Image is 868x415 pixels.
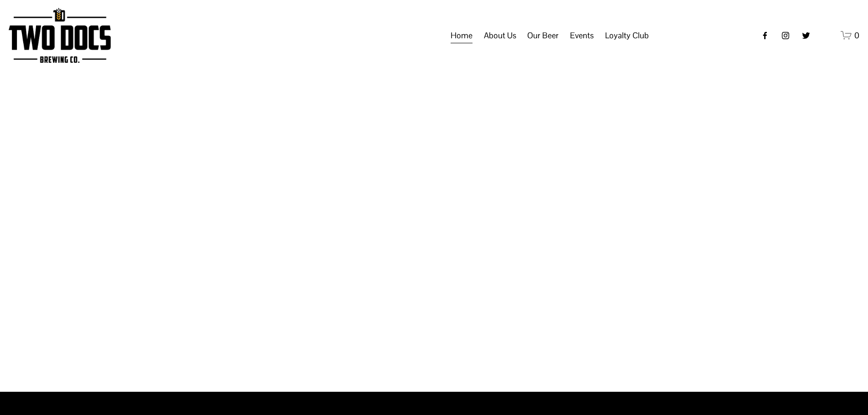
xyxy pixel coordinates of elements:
a: folder dropdown [570,27,594,44]
span: About Us [484,28,516,43]
a: instagram-unauth [781,31,790,40]
a: folder dropdown [527,27,559,44]
span: Our Beer [527,28,559,43]
img: Two Docs Brewing Co. [9,8,111,63]
a: folder dropdown [605,27,649,44]
h1: Beer is Art. [115,213,753,268]
span: Loyalty Club [605,28,649,43]
a: twitter-unauth [801,31,811,40]
span: Events [570,28,594,43]
a: folder dropdown [484,27,516,44]
a: 0 items in cart [841,30,859,41]
a: Facebook [760,31,770,40]
span: 0 [854,30,859,41]
a: Home [451,27,473,44]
